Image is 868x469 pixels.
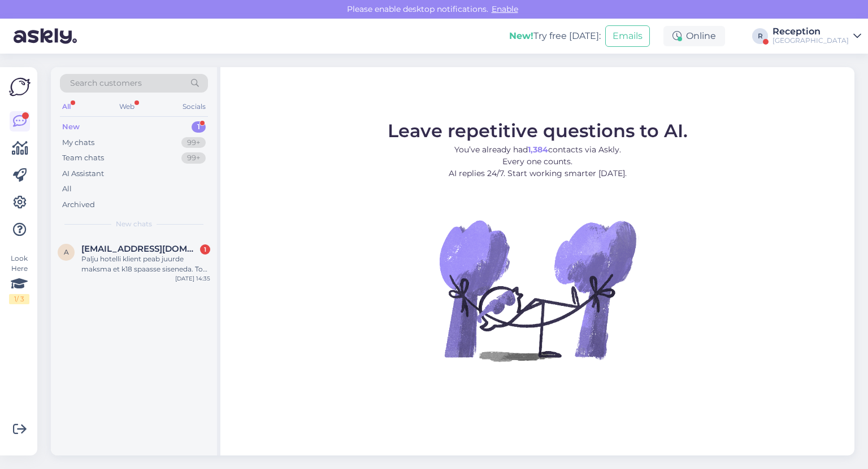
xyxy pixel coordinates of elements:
[509,29,601,43] div: Try free [DATE]:
[62,137,94,148] div: My chats
[81,244,199,254] span: aviana.hannola@gmail.com
[181,137,206,148] div: 99+
[62,152,104,164] div: Team chats
[605,25,650,47] button: Emails
[436,189,639,392] img: No Chat active
[388,120,688,142] span: Leave repetitive questions to AI.
[62,183,72,195] div: All
[509,30,533,41] b: New!
[772,36,849,45] div: [GEOGRAPHIC_DATA]
[488,4,522,14] span: Enable
[60,99,73,114] div: All
[62,121,80,133] div: New
[388,144,688,179] p: You’ve already had contacts via Askly. Every one counts. AI replies 24/7. Start working smarter [...
[663,26,725,46] div: Online
[62,168,104,179] div: AI Assistant
[180,99,208,114] div: Socials
[528,144,548,155] b: 1,384
[752,28,768,44] div: R
[175,274,210,283] div: [DATE] 14:35
[181,152,206,164] div: 99+
[772,27,861,45] a: Reception[GEOGRAPHIC_DATA]
[200,244,210,255] div: 1
[9,76,31,98] img: Askly Logo
[70,77,142,89] span: Search customers
[9,253,29,304] div: Look Here
[192,121,206,133] div: 1
[9,294,29,304] div: 1 / 3
[62,199,95,211] div: Archived
[116,219,152,229] span: New chats
[81,254,210,274] div: Palju hotelli klient peab juurde maksma et k18 spaasse siseneda. Toa hinna sisse kuulub tavapääs?
[64,248,69,256] span: a
[117,99,137,114] div: Web
[772,27,849,36] div: Reception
